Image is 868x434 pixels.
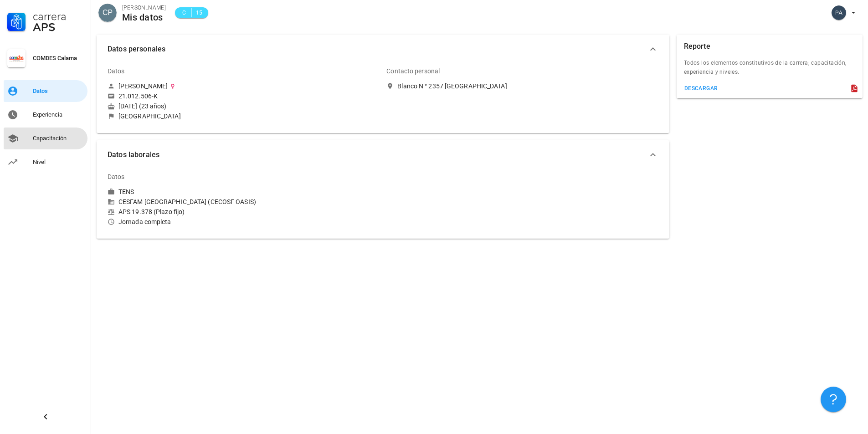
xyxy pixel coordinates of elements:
div: COMDES Calama [33,55,84,62]
span: CP [103,4,113,22]
span: 15 [195,8,203,17]
a: Blanco N ° 2357 [GEOGRAPHIC_DATA] [386,82,658,90]
div: Reporte [684,35,710,58]
div: Todos los elementos constitutivos de la carrera; capacitación, experiencia y niveles. [677,58,863,82]
button: Datos laborales [97,140,669,169]
div: Jornada completa [108,218,379,226]
div: Datos [33,87,84,95]
div: APS 19.378 (Plazo fijo) [108,208,379,216]
span: Datos personales [108,43,647,56]
div: Capacitación [33,135,84,142]
a: Capacitación [4,128,87,149]
div: Datos [108,166,125,188]
div: TENS [118,188,134,196]
div: [GEOGRAPHIC_DATA] [118,112,181,120]
div: Datos [108,60,125,82]
a: Datos [4,80,87,102]
div: [DATE] (23 años) [108,102,379,110]
button: Datos personales [97,35,669,64]
div: Contacto personal [386,60,440,82]
div: CESFAM [GEOGRAPHIC_DATA] (CECOSF OASIS) [108,198,379,206]
button: descargar [680,82,722,95]
div: avatar [98,4,117,22]
div: [PERSON_NAME] [118,82,168,90]
div: Experiencia [33,111,84,118]
div: descargar [684,85,718,92]
div: Carrera [33,11,84,22]
div: avatar [832,5,846,20]
div: 21.012.506-K [118,92,158,100]
span: C [180,8,188,17]
div: Blanco N ° 2357 [GEOGRAPHIC_DATA] [397,82,507,90]
div: Nivel [33,158,84,166]
div: [PERSON_NAME] [122,3,166,12]
a: Nivel [4,151,87,173]
span: Datos laborales [108,148,647,161]
a: Experiencia [4,104,87,126]
div: APS [33,22,84,33]
div: Mis datos [122,12,166,22]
